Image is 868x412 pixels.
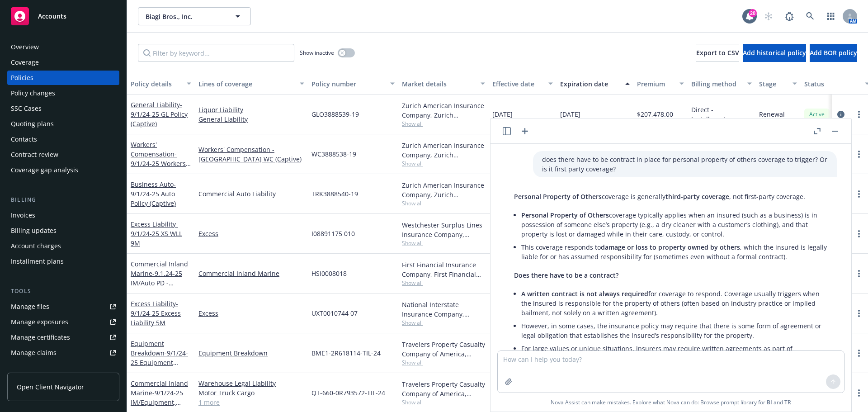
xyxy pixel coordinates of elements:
[311,79,385,89] div: Policy number
[854,388,864,398] a: more
[854,348,864,359] a: more
[11,71,33,85] div: Policies
[402,398,485,406] span: Show all
[691,105,752,124] span: Direct - Installments
[138,44,294,62] input: Filter by keyword...
[637,109,673,119] span: $207,478.00
[198,145,304,164] a: Workers' Compensation - [GEOGRAPHIC_DATA] WC (Captive)
[11,299,49,314] div: Manage files
[7,315,119,329] a: Manage exposures
[514,192,602,201] span: Personal Property of Others
[11,361,53,375] div: Manage BORs
[637,79,674,89] div: Premium
[198,229,304,238] a: Excess
[521,319,828,342] li: However, in some cases, the insurance policy may require that there is some form of agreement or ...
[7,254,119,269] a: Installment plans
[7,101,119,116] a: SSC Cases
[131,220,182,247] span: - 9/1/24-25 XS WLL 9M
[7,86,119,100] a: Policy changes
[11,101,42,116] div: SSC Cases
[560,79,620,89] div: Expiration date
[688,73,755,95] button: Billing method
[402,260,485,279] div: First Financial Insurance Company, First Financial Insurance Company, RT Specialty Insurance Serv...
[311,348,381,358] span: BME1-2R618114-TIL-24
[198,348,304,358] a: Equipment Breakdown
[759,79,787,89] div: Stage
[743,48,806,57] span: Add historical policy
[557,73,633,95] button: Expiration date
[7,330,119,345] a: Manage certificates
[7,287,119,296] div: Tools
[808,110,826,118] span: Active
[854,109,864,120] a: more
[755,73,801,95] button: Stage
[402,379,485,398] div: Travelers Property Casualty Company of America, Travelers Insurance
[198,269,304,278] a: Commercial Inland Marine
[311,109,359,119] span: GLO3888539‐19
[7,4,119,29] a: Accounts
[138,7,251,25] button: Biagi Bros., Inc.
[521,287,828,319] li: for coverage to respond. Coverage usually triggers when the insured is responsible for the proper...
[402,199,485,207] span: Show all
[7,40,119,54] a: Overview
[311,308,358,318] span: UXT0010744 07
[521,342,828,365] li: For large values or unique situations, insurers may require written agreements as part of underwr...
[198,105,304,114] a: Liquor Liability
[11,132,37,147] div: Contacts
[402,300,485,319] div: National Interstate Insurance Company, National Interstate Insurance, Artex risk
[308,73,398,95] button: Policy number
[11,117,54,131] div: Quoting plans
[198,189,304,199] a: Commercial Auto Liability
[804,79,859,89] div: Status
[801,7,819,25] a: Search
[7,299,119,314] a: Manage files
[11,315,68,329] div: Manage exposures
[11,254,64,269] div: Installment plans
[402,279,485,287] span: Show all
[749,9,757,17] div: 20
[146,12,224,21] span: Biagi Bros., Inc.
[691,79,742,89] div: Billing method
[198,308,304,318] a: Excess
[854,268,864,279] a: more
[696,44,739,62] button: Export to CSV
[198,388,304,398] a: Motor Truck Cargo
[198,79,294,89] div: Lines of coverage
[7,346,119,360] a: Manage claims
[402,239,485,247] span: Show all
[521,289,648,298] span: A written contract is not always required
[402,220,485,239] div: Westchester Surplus Lines Insurance Company, Chubb Group, Amwins
[38,13,66,20] span: Accounts
[11,147,58,162] div: Contract review
[311,269,347,278] span: HSI0008018
[17,382,84,392] span: Open Client Navigator
[7,132,119,147] a: Contacts
[854,308,864,319] a: more
[7,208,119,223] a: Invoices
[810,44,857,62] button: Add BOR policy
[11,163,78,177] div: Coverage gap analysis
[131,269,182,297] span: - 9.1.24-25 IM/Auto PD -Trailers
[835,109,846,120] a: circleInformation
[854,149,864,160] a: more
[11,330,70,345] div: Manage certificates
[7,55,119,70] a: Coverage
[131,140,186,177] a: Workers' Compensation
[665,192,729,201] span: third-party coverage
[11,346,57,360] div: Manage claims
[311,189,358,199] span: TRK3888540-19
[7,147,119,162] a: Contract review
[854,189,864,199] a: more
[131,260,188,297] a: Commercial Inland Marine
[7,163,119,177] a: Coverage gap analysis
[11,223,57,238] div: Billing updates
[131,150,191,177] span: - 9/1/24-25 Workers Comp (Captive)
[521,211,609,219] span: Personal Property of Others
[11,55,39,70] div: Coverage
[300,49,334,57] span: Show inactive
[402,141,485,160] div: Zurich American Insurance Company, Zurich Insurance Group
[7,71,119,85] a: Policies
[854,228,864,239] a: more
[131,339,188,376] a: Equipment Breakdown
